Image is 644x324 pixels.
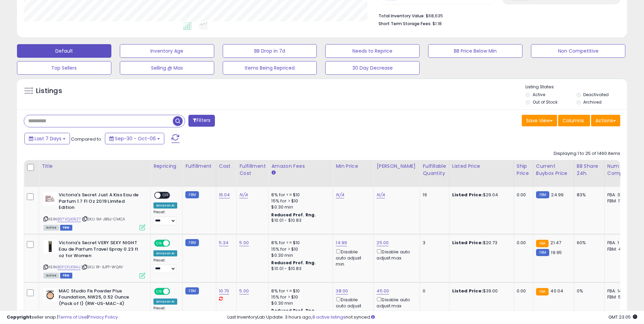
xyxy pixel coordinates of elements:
span: OFF [161,193,171,198]
div: Amazon AI [153,299,177,305]
div: 60% [577,240,599,246]
span: Last 7 Days [35,135,61,142]
a: N/A [336,192,344,198]
button: Save View [522,115,557,126]
div: FBA: 14 [607,288,630,294]
div: Fulfillment Cost [239,163,265,177]
div: FBM: 5 [607,294,630,300]
span: 40.04 [550,288,563,294]
button: Top Sellers [17,61,111,75]
div: 8% for <= $10 [271,288,328,294]
span: Compared to: [71,136,102,142]
div: Cost [219,163,234,170]
div: Ship Price [517,163,530,177]
button: Last 7 Days [24,133,70,144]
b: Reduced Prof. Rng. [271,260,316,266]
span: ON [155,240,163,246]
div: 8% for <= $10 [271,240,328,246]
div: [PERSON_NAME] [376,163,417,170]
b: Listed Price: [452,192,483,198]
div: $10.01 - $10.83 [271,266,328,272]
div: 15% for > $10 [271,294,328,300]
div: Amazon AI [153,202,177,209]
a: 8 active listings [312,314,346,320]
a: Privacy Policy [88,314,118,320]
a: 14.99 [336,239,347,246]
a: B0FCFLK9HJ [57,264,80,270]
div: $20.73 [452,240,509,246]
span: | SKU: 1M-JB9J-CMCA [82,216,125,222]
a: 16.04 [219,192,230,198]
div: Disable auto adjust max [376,248,415,261]
a: 5.00 [239,288,249,294]
div: 3 [423,240,444,246]
h5: Listings [36,86,62,96]
div: Fulfillment [185,163,213,170]
div: FBA: 1 [607,240,630,246]
span: 2025-10-14 23:05 GMT [608,314,637,320]
div: Repricing [153,163,180,170]
label: Archived [583,99,602,105]
a: 45.00 [376,288,389,294]
a: Terms of Use [58,314,87,320]
button: Non Competitive [531,44,625,58]
div: Amazon AI [153,250,177,256]
a: 10.70 [219,288,229,294]
small: FBA [536,240,549,247]
button: BB Price Below Min [428,44,522,58]
a: 5.00 [239,239,249,246]
div: Current Buybox Price [536,163,571,177]
div: Displaying 1 to 25 of 1460 items [554,150,620,157]
div: $29.04 [452,192,509,198]
div: BB Share 24h. [577,163,602,177]
a: 5.34 [219,239,229,246]
span: OFF [169,288,180,294]
span: ON [155,288,163,294]
span: 21.47 [550,239,561,246]
a: B07VQJG5ZT [57,216,81,222]
div: Preset: [153,210,177,225]
strong: Copyright [7,314,32,320]
small: FBA [536,288,549,295]
div: Amazon Fees [271,163,330,170]
div: 0.00 [517,240,528,246]
img: 41ZfX2ayyKL._SL40_.jpg [43,192,57,205]
li: $68,635 [379,11,615,19]
div: FBM: 4 [607,246,630,252]
div: Num of Comp. [607,163,632,177]
div: $0.30 min [271,204,328,210]
img: 315dZs9y-SL._SL40_.jpg [43,240,57,253]
small: FBM [185,239,199,246]
span: FBM [60,225,72,231]
div: 0 [423,288,444,294]
div: FBA: 0 [607,192,630,198]
span: 24.99 [551,192,564,198]
div: 83% [577,192,599,198]
button: Selling @ Max [120,61,214,75]
a: 25.00 [376,239,389,246]
div: Fulfillable Quantity [423,163,446,177]
div: Last InventoryLab Update: 3 hours ago, not synced. [227,314,637,321]
a: N/A [376,192,385,198]
div: Preset: [153,258,177,273]
div: Disable auto adjust min [336,248,368,268]
div: Listed Price [452,163,511,170]
img: 3158-2EK7vL._SL40_.jpg [43,288,57,302]
small: FBM [536,191,549,198]
small: FBM [185,287,199,294]
b: Listed Price: [452,288,483,294]
b: Total Inventory Value: [379,13,425,19]
span: All listings currently available for purchase on Amazon [43,273,59,278]
span: All listings currently available for purchase on Amazon [43,225,59,231]
span: OFF [169,240,180,246]
a: 38.00 [336,288,348,294]
button: Default [17,44,111,58]
span: $1.18 [433,20,442,27]
label: Out of Stock [533,99,557,105]
div: $39.00 [452,288,509,294]
div: ASIN: [43,240,145,277]
b: Victoria's Secret VERY SEXY NIGHT Eau de Parfum Travel Spray 0.23 fl oz for Women [59,240,141,260]
button: Actions [591,115,620,126]
span: Columns [563,117,584,124]
b: Victoria's Secret Just A Kiss Eau de Parfum 1.7 Fl Oz 2019 Limited Edition [59,192,141,213]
